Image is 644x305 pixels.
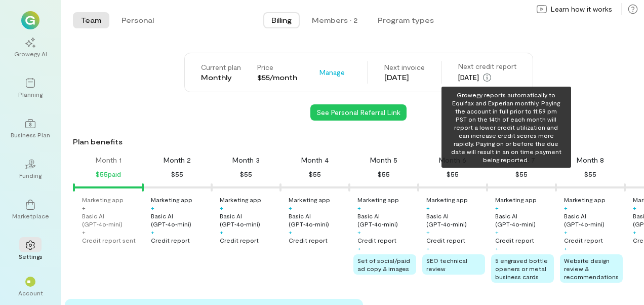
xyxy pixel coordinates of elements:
[73,12,109,28] button: Team
[357,244,361,252] div: +
[12,232,49,269] a: Settings
[12,212,49,220] div: Marketplace
[171,168,183,180] div: $55
[289,236,328,244] div: Credit report
[289,204,292,212] div: +
[257,72,297,83] div: $55/month
[439,155,466,165] div: Month 6
[564,204,568,212] div: +
[495,257,548,280] span: 5 engraved bottle openers or metal business cards
[495,244,499,252] div: +
[73,137,640,147] div: Plan benefits
[151,204,154,212] div: +
[564,228,568,236] div: +
[495,236,534,244] div: Credit report
[220,212,278,228] div: Basic AI (GPT‑4o‑mini)
[220,204,223,212] div: +
[82,228,86,236] div: +
[240,168,252,180] div: $55
[220,196,261,204] div: Marketing app
[357,212,416,228] div: Basic AI (GPT‑4o‑mini)
[426,204,430,212] div: +
[18,90,43,98] div: Planning
[201,62,241,72] div: Current plan
[96,155,122,165] div: Month 1
[319,67,345,78] span: Manage
[357,204,361,212] div: +
[12,29,49,66] a: Growegy AI
[357,236,396,244] div: Credit report
[447,168,459,180] div: $55
[426,212,485,228] div: Basic AI (GPT‑4o‑mini)
[96,168,121,180] div: $55 paid
[113,12,162,28] button: Personal
[426,196,468,204] div: Marketing app
[564,212,623,228] div: Basic AI (GPT‑4o‑mini)
[304,12,366,28] button: Members · 2
[151,196,192,204] div: Marketing app
[19,252,43,260] div: Settings
[82,196,124,204] div: Marketing app
[14,50,47,58] div: Growegy AI
[220,228,223,236] div: +
[370,12,442,28] button: Program types
[633,228,636,236] div: +
[357,196,399,204] div: Marketing app
[495,212,554,228] div: Basic AI (GPT‑4o‑mini)
[164,155,191,165] div: Month 2
[263,12,300,28] button: Billing
[426,228,430,236] div: +
[151,236,190,244] div: Credit report
[18,289,43,297] div: Account
[82,236,136,244] div: Credit report sent
[151,212,210,228] div: Basic AI (GPT‑4o‑mini)
[370,155,397,165] div: Month 5
[384,72,425,83] div: [DATE]
[458,71,516,84] div: [DATE]
[82,204,86,212] div: +
[289,196,330,204] div: Marketing app
[220,236,259,244] div: Credit report
[384,62,425,72] div: Next invoice
[564,236,603,244] div: Credit report
[508,155,535,165] div: Month 7
[584,168,596,180] div: $55
[564,196,606,204] div: Marketing app
[495,196,537,204] div: Marketing app
[289,212,347,228] div: Basic AI (GPT‑4o‑mini)
[426,244,430,252] div: +
[301,155,329,165] div: Month 4
[232,155,260,165] div: Month 3
[313,64,351,81] button: Manage
[426,257,467,272] span: SEO technical review
[458,61,516,71] div: Next credit report
[151,228,154,236] div: +
[12,151,49,187] a: Funding
[309,168,321,180] div: $55
[12,192,49,228] a: Marketplace
[257,62,297,72] div: Price
[11,131,50,139] div: Business Plan
[312,15,357,25] div: Members · 2
[82,212,141,228] div: Basic AI (GPT‑4o‑mini)
[633,204,636,212] div: +
[289,228,292,236] div: +
[357,228,361,236] div: +
[201,72,241,83] div: Monthly
[495,204,499,212] div: +
[378,168,390,180] div: $55
[564,244,568,252] div: +
[495,228,499,236] div: +
[357,257,410,272] span: Set of social/paid ad copy & images
[12,110,49,147] a: Business Plan
[12,70,49,106] a: Planning
[310,104,407,121] button: See Personal Referral Link
[426,236,465,244] div: Credit report
[564,257,619,280] span: Website design review & recommendations
[577,155,604,165] div: Month 8
[271,15,292,25] span: Billing
[551,4,612,14] span: Learn how it works
[515,168,528,180] div: $55
[19,171,42,179] div: Funding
